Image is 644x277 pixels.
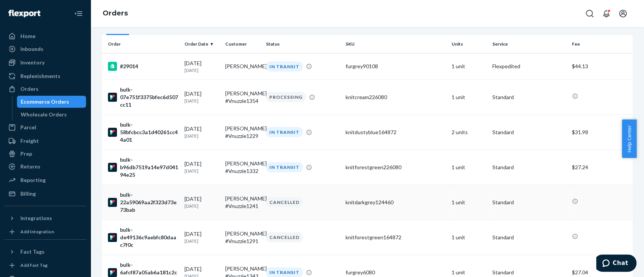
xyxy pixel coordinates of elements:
div: [DATE] [184,230,219,244]
ol: breadcrumbs [97,3,134,24]
a: Wholesale Orders [17,109,86,121]
div: furgrey6080 [346,269,446,276]
button: Open Search Box [582,6,597,21]
div: [DATE] [184,90,219,104]
th: Units [449,35,489,53]
div: Freight [20,137,39,145]
td: $44.13 [569,53,633,80]
td: 1 unit [449,220,489,255]
td: 2 units [449,115,489,150]
div: Parcel [20,124,36,131]
div: knitdustyblue164872 [346,129,446,136]
th: Fee [569,35,633,53]
div: IN TRANSIT [266,162,303,172]
th: Status [263,35,343,53]
td: $31.98 [569,115,633,150]
div: Inventory [20,59,45,66]
td: [PERSON_NAME] [222,53,263,80]
a: Inventory [5,57,86,69]
button: Close Navigation [71,6,86,21]
td: $27.24 [569,150,633,185]
p: Standard [492,164,566,171]
a: Replenishments [5,70,86,82]
th: Order [102,35,181,53]
a: Parcel [5,121,86,133]
div: knitforestgreen226080 [346,164,446,171]
p: [DATE] [184,168,219,174]
div: #29014 [108,62,178,71]
div: Replenishments [20,72,60,80]
iframe: Opens a widget where you can chat to one of our agents [596,254,636,273]
a: Ecommerce Orders [17,96,86,108]
p: Flexpedited [492,63,566,70]
a: Inbounds [5,43,86,55]
td: 1 unit [449,150,489,185]
td: [PERSON_NAME] #Vnuzzie1241 [222,185,263,220]
div: [DATE] [184,195,219,209]
button: Integrations [5,212,86,224]
a: Orders [5,83,86,95]
p: [DATE] [184,238,219,244]
button: Fast Tags [5,246,86,258]
div: Reporting [20,176,46,184]
div: Add Fast Tag [20,262,48,268]
div: Wholesale Orders [21,111,67,118]
div: [DATE] [184,125,219,139]
div: bulk-22a59069aa2f323d73e73bab [108,191,178,214]
div: PROCESSING [266,92,306,102]
td: 1 unit [449,80,489,115]
div: Prep [20,150,32,158]
div: CANCELLED [266,197,303,207]
div: Customer [225,41,260,47]
div: bulk-07e751f3375bfec6d507cc11 [108,86,178,109]
a: Prep [5,148,86,160]
div: Orders [20,85,38,93]
a: Add Integration [5,227,86,236]
th: Order Date [181,35,222,53]
td: [PERSON_NAME] #Vnuzzie1229 [222,115,263,150]
div: Home [20,32,35,40]
div: CANCELLED [266,232,303,242]
div: [DATE] [184,60,219,73]
div: IN TRANSIT [266,127,303,137]
div: Returns [20,163,40,170]
td: 1 unit [449,185,489,220]
a: Returns [5,161,86,173]
p: [DATE] [184,67,219,73]
button: Open account menu [615,6,630,21]
div: bulk-58bfcbcc3a1d40261cc44a01 [108,121,178,144]
div: Ecommerce Orders [21,98,69,106]
p: [DATE] [184,203,219,209]
th: Service [489,35,569,53]
a: Orders [103,9,128,17]
a: Freight [5,135,86,147]
p: Standard [492,129,566,136]
td: [PERSON_NAME] #Vnuzzie1354 [222,80,263,115]
div: Fast Tags [20,248,45,256]
div: bulk-de49136c9aebfc80daac7f0c [108,226,178,249]
div: Billing [20,190,36,197]
p: Standard [492,199,566,206]
div: furgrey90108 [346,63,446,70]
td: 1 unit [449,53,489,80]
div: [DATE] [184,160,219,174]
button: Open notifications [599,6,614,21]
a: Reporting [5,174,86,186]
button: Help Center [622,119,636,158]
a: Add Fast Tag [5,261,86,270]
img: Flexport logo [8,10,40,17]
div: Integrations [20,214,52,222]
div: knitforestgreen164872 [346,234,446,241]
div: Inbounds [20,45,43,53]
div: Add Integration [20,228,54,235]
p: Standard [492,234,566,241]
div: knitcream226080 [346,93,446,101]
p: [DATE] [184,98,219,104]
div: bulk-b96db7519a14e97d04194e25 [108,156,178,179]
div: knitdarkgrey124460 [346,199,446,206]
div: IN TRANSIT [266,61,303,72]
p: [DATE] [184,133,219,139]
a: Billing [5,188,86,200]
